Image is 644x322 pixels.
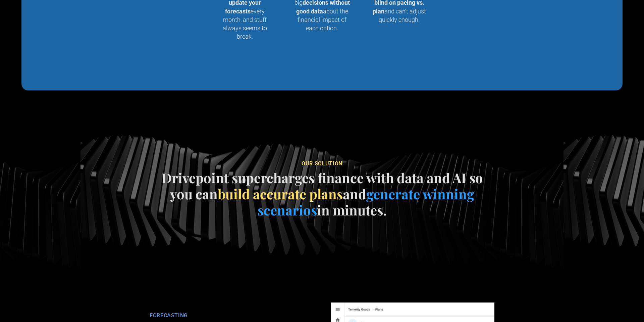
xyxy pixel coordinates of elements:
[154,170,490,218] h4: Drivepoint supercharges finance with data and AI so you can and in minutes.
[258,185,474,219] span: generate winning scenarios
[302,160,342,167] span: our soluTION
[150,312,317,319] div: FORECASTING
[218,185,343,203] span: build accurate plans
